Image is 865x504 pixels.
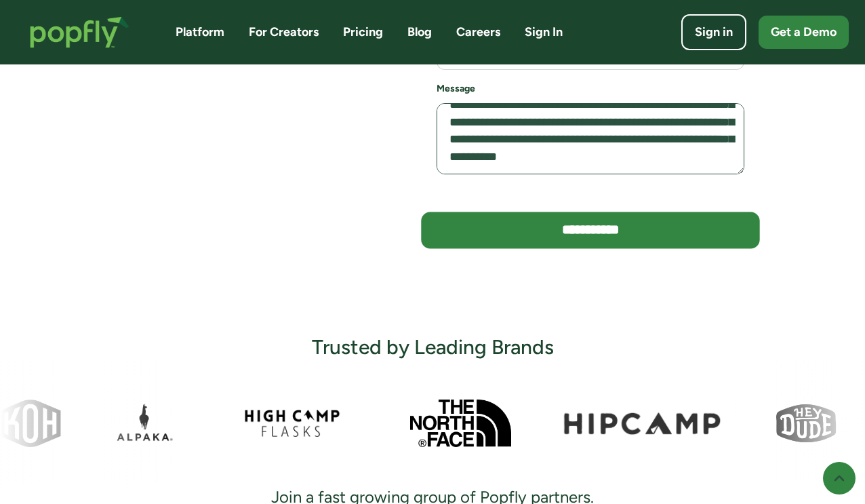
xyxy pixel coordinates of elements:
[456,24,500,41] a: Careers
[312,334,554,360] h3: Trusted by Leading Brands
[176,24,224,41] a: Platform
[16,3,143,62] a: home
[681,14,746,50] a: Sign in
[771,24,837,41] div: Get a Demo
[695,24,733,41] div: Sign in
[525,24,563,41] a: Sign In
[343,24,383,41] a: Pricing
[407,24,432,41] a: Blog
[249,24,319,41] a: For Creators
[759,16,849,49] a: Get a Demo
[437,82,744,96] h6: Message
